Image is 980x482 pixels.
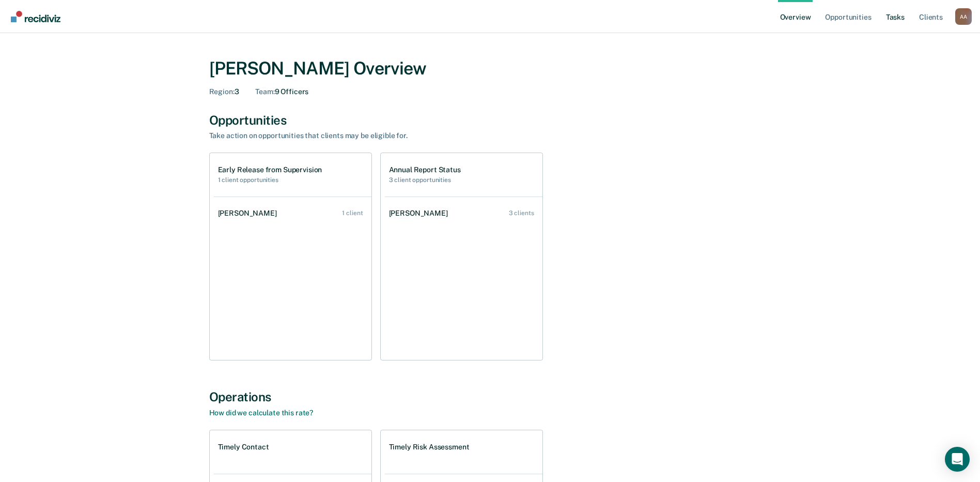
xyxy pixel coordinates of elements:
div: [PERSON_NAME] Overview [209,58,771,79]
div: 3 clients [509,209,534,217]
span: Team : [255,87,274,96]
div: 3 [209,87,239,96]
div: Take action on opportunities that clients may be eligible for. [209,131,571,140]
h1: Early Release from Supervision [218,165,322,174]
button: Profile dropdown button [955,8,972,25]
h1: Annual Report Status [389,165,461,174]
a: [PERSON_NAME] 1 client [214,199,371,228]
h2: 1 client opportunities [218,176,322,184]
span: Region : [209,87,235,96]
h1: Timely Risk Assessment [389,443,470,451]
div: Operations [209,389,771,404]
div: Opportunities [209,113,771,128]
img: Recidiviz [11,11,60,22]
div: 9 Officers [255,87,308,96]
div: 1 client [342,209,363,217]
a: [PERSON_NAME] 3 clients [385,199,542,228]
h2: 3 client opportunities [389,176,461,184]
h1: Timely Contact [218,443,269,451]
a: How did we calculate this rate? [209,409,314,417]
div: A A [955,8,972,25]
div: Open Intercom Messenger [945,447,970,472]
div: [PERSON_NAME] [218,209,281,218]
div: [PERSON_NAME] [389,209,452,218]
